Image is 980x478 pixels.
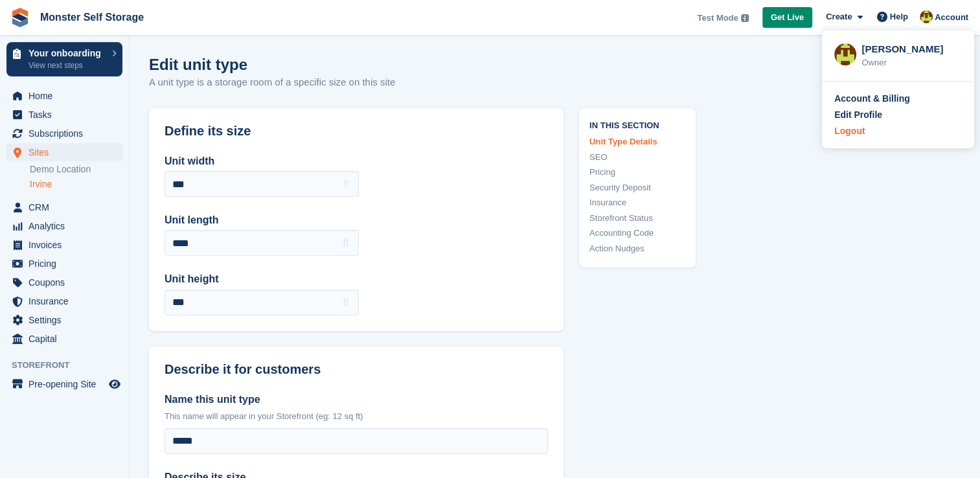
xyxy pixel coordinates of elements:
[589,151,685,164] a: SEO
[834,124,962,138] a: Logout
[834,108,882,122] div: Edit Profile
[28,106,106,124] span: Tasks
[6,143,122,161] a: menu
[589,227,685,240] a: Accounting Code
[6,217,122,235] a: menu
[762,7,812,28] a: Get Live
[6,198,122,216] a: menu
[861,56,962,69] div: Owner
[30,178,122,190] a: Irvine
[6,87,122,105] a: menu
[165,410,548,423] p: This name will appear in your Storefront (eg: 12 sq ft)
[589,181,685,194] a: Security Deposit
[861,42,962,54] div: [PERSON_NAME]
[28,124,106,142] span: Subscriptions
[28,49,106,58] p: Your onboarding
[6,273,122,291] a: menu
[28,143,106,161] span: Sites
[890,10,908,23] span: Help
[935,11,968,24] span: Account
[6,106,122,124] a: menu
[6,292,122,310] a: menu
[6,42,122,76] a: Your onboarding View next steps
[589,135,685,148] a: Unit Type Details
[834,92,910,106] div: Account & Billing
[834,43,856,65] img: Kurun Sangha
[6,236,122,254] a: menu
[589,212,685,225] a: Storefront Status
[28,236,106,254] span: Invoices
[12,359,129,372] span: Storefront
[28,375,106,393] span: Pre-opening Site
[35,6,149,28] a: Monster Self Storage
[589,196,685,209] a: Insurance
[697,12,738,25] span: Test Mode
[771,11,804,24] span: Get Live
[6,311,122,329] a: menu
[834,124,865,138] div: Logout
[6,255,122,273] a: menu
[10,8,30,27] img: stora-icon-8386f47178a22dfd0bd8f6a31ec36ba5ce8667c1dd55bd0f319d3a0aa187defe.svg
[834,108,962,122] a: Edit Profile
[589,242,685,255] a: Action Nudges
[741,14,749,22] img: icon-info-grey-7440780725fd019a000dd9b08b2336e03edf1995a4989e88bcd33f0948082b44.svg
[28,217,106,235] span: Analytics
[165,392,548,407] label: Name this unit type
[6,124,122,142] a: menu
[165,124,548,139] h2: Define its size
[28,330,106,348] span: Capital
[920,10,933,23] img: Kurun Sangha
[28,255,106,273] span: Pricing
[589,119,685,131] span: In this section
[165,362,548,377] h2: Describe it for customers
[826,10,852,23] span: Create
[165,154,359,169] label: Unit width
[149,56,395,73] h1: Edit unit type
[589,166,685,179] a: Pricing
[28,87,106,105] span: Home
[28,273,106,291] span: Coupons
[30,163,122,176] a: Demo Location
[149,75,395,90] p: A unit type is a storage room of a specific size on this site
[834,92,962,106] a: Account & Billing
[28,292,106,310] span: Insurance
[165,212,359,228] label: Unit length
[6,375,122,393] a: menu
[107,376,122,392] a: Preview store
[165,271,359,287] label: Unit height
[28,60,106,71] p: View next steps
[28,198,106,216] span: CRM
[28,311,106,329] span: Settings
[6,330,122,348] a: menu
